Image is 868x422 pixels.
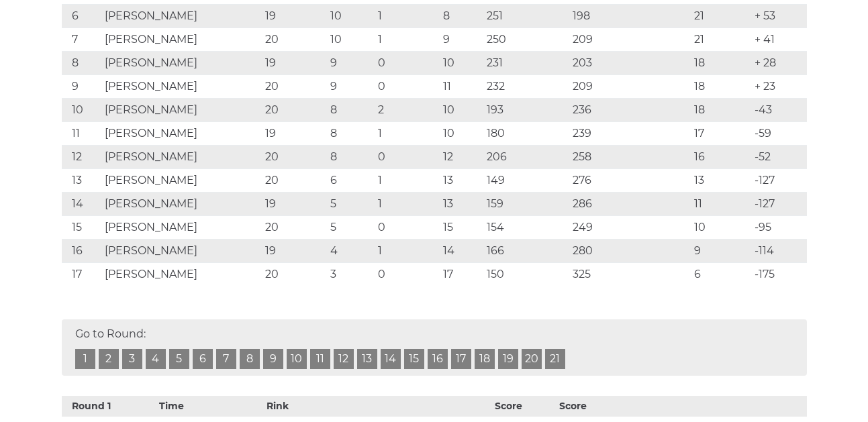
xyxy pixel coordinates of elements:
[440,169,483,193] td: 13
[327,5,375,28] td: 10
[491,396,556,417] th: Score
[101,28,262,52] td: [PERSON_NAME]
[691,75,751,99] td: 18
[327,122,375,146] td: 8
[569,122,691,146] td: 239
[569,169,691,193] td: 276
[62,193,102,216] td: 14
[569,28,691,52] td: 209
[375,263,440,286] td: 0
[428,349,448,369] a: 16
[483,240,569,263] td: 166
[357,349,377,369] a: 13
[62,28,102,52] td: 7
[751,122,806,146] td: -59
[375,5,440,28] td: 1
[62,216,102,240] td: 15
[327,28,375,52] td: 10
[691,169,751,193] td: 13
[751,52,806,75] td: + 28
[751,216,806,240] td: -95
[483,216,569,240] td: 154
[751,28,806,52] td: + 41
[691,122,751,146] td: 17
[310,349,330,369] a: 11
[375,28,440,52] td: 1
[262,169,327,193] td: 20
[62,52,102,75] td: 8
[375,122,440,146] td: 1
[250,396,305,417] th: Rink
[101,52,262,75] td: [PERSON_NAME]
[169,349,189,369] a: 5
[375,193,440,216] td: 1
[327,169,375,193] td: 6
[751,99,806,122] td: -43
[240,349,260,369] a: 8
[691,193,751,216] td: 11
[263,349,283,369] a: 9
[569,216,691,240] td: 249
[262,122,327,146] td: 19
[262,5,327,28] td: 19
[483,146,569,169] td: 206
[569,146,691,169] td: 258
[101,5,262,28] td: [PERSON_NAME]
[62,75,102,99] td: 9
[262,193,327,216] td: 19
[262,263,327,286] td: 20
[691,52,751,75] td: 18
[327,216,375,240] td: 5
[451,349,471,369] a: 17
[691,99,751,122] td: 18
[262,28,327,52] td: 20
[146,349,166,369] a: 4
[440,5,483,28] td: 8
[101,240,262,263] td: [PERSON_NAME]
[440,99,483,122] td: 10
[62,396,156,417] th: Round 1
[440,216,483,240] td: 15
[691,240,751,263] td: 9
[262,240,327,263] td: 19
[440,52,483,75] td: 10
[62,263,102,286] td: 17
[569,193,691,216] td: 286
[262,52,327,75] td: 19
[262,99,327,122] td: 20
[101,146,262,169] td: [PERSON_NAME]
[483,263,569,286] td: 150
[691,146,751,169] td: 16
[101,122,262,146] td: [PERSON_NAME]
[498,349,518,369] a: 19
[545,349,565,369] a: 21
[101,263,262,286] td: [PERSON_NAME]
[375,169,440,193] td: 1
[101,193,262,216] td: [PERSON_NAME]
[375,240,440,263] td: 1
[156,396,250,417] th: Time
[193,349,213,369] a: 6
[381,349,401,369] a: 14
[483,99,569,122] td: 193
[440,122,483,146] td: 10
[327,240,375,263] td: 4
[569,5,691,28] td: 198
[375,75,440,99] td: 0
[62,240,102,263] td: 16
[101,99,262,122] td: [PERSON_NAME]
[440,263,483,286] td: 17
[751,263,806,286] td: -175
[327,193,375,216] td: 5
[327,99,375,122] td: 8
[691,216,751,240] td: 10
[375,146,440,169] td: 0
[569,75,691,99] td: 209
[569,263,691,286] td: 325
[62,146,102,169] td: 12
[327,263,375,286] td: 3
[483,28,569,52] td: 250
[440,193,483,216] td: 13
[327,52,375,75] td: 9
[375,52,440,75] td: 0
